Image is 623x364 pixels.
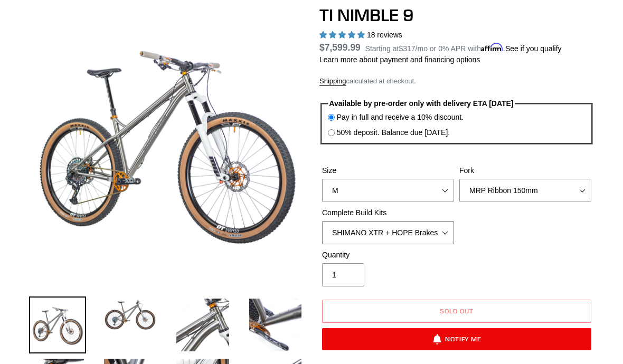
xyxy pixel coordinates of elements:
[367,31,402,40] span: 18 reviews
[322,166,454,177] label: Size
[174,297,231,354] img: Load image into Gallery viewer, TI NIMBLE 9
[29,297,86,354] img: Load image into Gallery viewer, TI NIMBLE 9
[481,43,503,52] span: Affirm
[337,128,450,139] label: 50% deposit. Balance due [DATE].
[319,43,361,53] span: $7,599.99
[440,308,474,315] span: Sold out
[337,112,464,123] label: Pay in full and receive a 10% discount.
[399,45,415,53] span: $317
[322,329,591,351] button: Notify Me
[102,297,159,333] img: Load image into Gallery viewer, TI NIMBLE 9
[319,6,594,26] h1: TI NIMBLE 9
[319,31,367,40] span: 4.89 stars
[365,41,562,55] p: Starting at /mo or 0% APR with .
[459,166,591,177] label: Fork
[328,99,515,110] legend: Available by pre-order only with delivery ETA [DATE]
[505,45,562,53] a: See if you qualify - Learn more about Affirm Financing (opens in modal)
[319,56,480,64] a: Learn more about payment and financing options
[319,78,346,87] a: Shipping
[322,250,454,261] label: Quantity
[322,300,591,323] button: Sold out
[322,208,454,219] label: Complete Build Kits
[247,297,304,354] img: Load image into Gallery viewer, TI NIMBLE 9
[319,76,594,87] div: calculated at checkout.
